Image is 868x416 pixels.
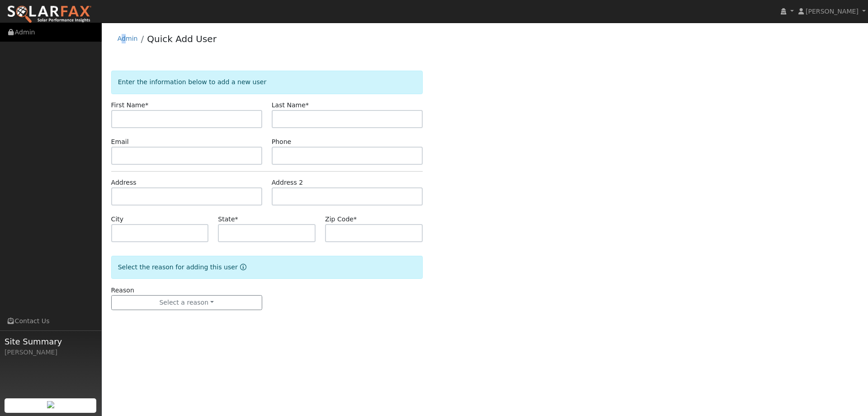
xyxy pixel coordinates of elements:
[5,335,97,348] span: Site Summary
[111,71,423,94] div: Enter the information below to add a new user
[325,215,357,224] label: Zip Code
[111,178,137,187] label: Address
[111,215,124,224] label: City
[47,401,54,408] img: retrieve
[218,215,238,224] label: State
[111,295,262,311] button: Select a reason
[111,286,134,295] label: Reason
[272,137,292,147] label: Phone
[7,5,92,24] img: SolarFax
[111,100,149,110] label: First Name
[145,101,148,109] span: Required
[111,256,423,279] div: Select the reason for adding this user
[238,263,246,271] a: Reason for new user
[147,33,217,44] a: Quick Add User
[272,178,303,187] label: Address 2
[806,8,859,15] span: [PERSON_NAME]
[118,35,138,42] a: Admin
[235,215,238,223] span: Required
[111,137,129,147] label: Email
[354,215,357,223] span: Required
[306,101,309,109] span: Required
[272,100,309,110] label: Last Name
[5,348,97,357] div: [PERSON_NAME]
